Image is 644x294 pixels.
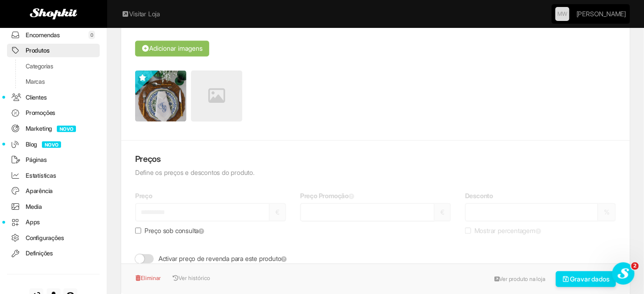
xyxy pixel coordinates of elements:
a: [PERSON_NAME] [576,5,626,23]
label: Activar preço de revenda para este produto [135,254,287,263]
span: 0 [89,31,95,39]
a: Ver produto na loja [489,272,550,286]
a: Media [7,200,100,214]
a: Promoções [7,106,100,120]
button: Ver histórico [168,271,211,285]
span: NOVO [42,141,61,148]
a: Apps [7,215,100,229]
a: BlogNOVO [7,138,100,151]
a: Clientes [7,91,100,104]
a: Configurações [7,231,100,245]
a: MarketingNOVO [7,122,100,135]
a: Visitar Loja [121,9,160,19]
img: 433624f-192926-img_5932-002.JPG [135,70,186,121]
span: NOVO [57,126,76,132]
a: Páginas [7,153,100,167]
h4: Preços [135,154,616,164]
span: 2 [631,262,639,270]
a: Clica para mais informação [281,256,287,262]
a: Clica para mais informação [199,228,204,234]
button: Eliminar [135,271,166,285]
img: Shopkit [30,8,77,20]
p: Define os preços e descontos do produto. [135,168,616,177]
iframe: Intercom live chat [612,262,635,285]
label: Preço sob consulta [135,226,204,235]
a: Marcas [7,75,100,88]
a: Estatísticas [7,169,100,182]
a: Produtos [7,44,100,57]
a: Definições [7,247,100,260]
button: Gravar dados [556,271,617,287]
a: Encomendas0 [7,28,100,42]
button: Adicionar imagens [135,40,209,56]
input: Preço sob consulta [135,227,141,234]
a: Categorias [7,60,100,73]
a: MW [555,7,569,21]
a: Aparência [7,184,100,198]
